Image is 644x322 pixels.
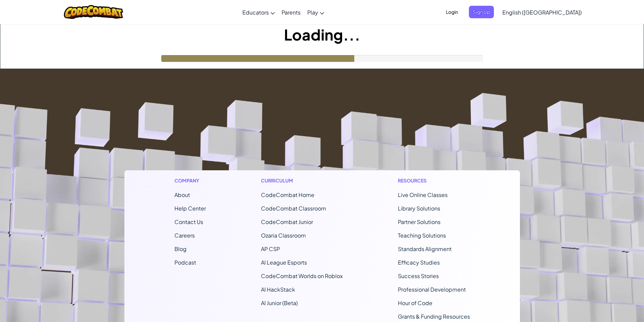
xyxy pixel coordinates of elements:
[398,177,470,184] h1: Resources
[398,272,439,279] a: Success Stories
[0,24,644,45] h1: Loading...
[398,205,440,212] a: Library Solutions
[398,313,470,320] a: Grants & Funding Resources
[398,232,446,239] a: Teaching Solutions
[398,191,448,198] a: Live Online Classes
[398,286,466,293] a: Professional Development
[278,3,304,21] a: Parents
[442,6,462,18] button: Login
[239,3,278,21] a: Educators
[174,259,196,266] a: Podcast
[398,245,452,252] a: Standards Alignment
[499,3,585,21] a: English ([GEOGRAPHIC_DATA])
[398,218,440,225] a: Partner Solutions
[261,272,343,279] a: CodeCombat Worlds on Roblox
[469,6,494,18] button: Sign Up
[261,245,280,252] a: AP CSP
[398,299,432,306] a: Hour of Code
[398,259,440,266] a: Efficacy Studies
[174,232,195,239] a: Careers
[174,205,206,212] a: Help Center
[261,205,326,212] a: CodeCombat Classroom
[174,245,187,252] a: Blog
[261,232,306,239] a: Ozaria Classroom
[174,191,190,198] a: About
[261,286,295,293] a: AI HackStack
[307,9,318,16] span: Play
[304,3,328,21] a: Play
[242,9,269,16] span: Educators
[261,191,314,198] span: CodeCombat Home
[261,299,298,306] a: AI Junior (Beta)
[64,5,123,19] img: CodeCombat logo
[261,177,343,184] h1: Curriculum
[261,259,307,266] a: AI League Esports
[174,177,206,184] h1: Company
[261,218,313,225] a: CodeCombat Junior
[174,218,203,225] span: Contact Us
[502,9,582,16] span: English ([GEOGRAPHIC_DATA])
